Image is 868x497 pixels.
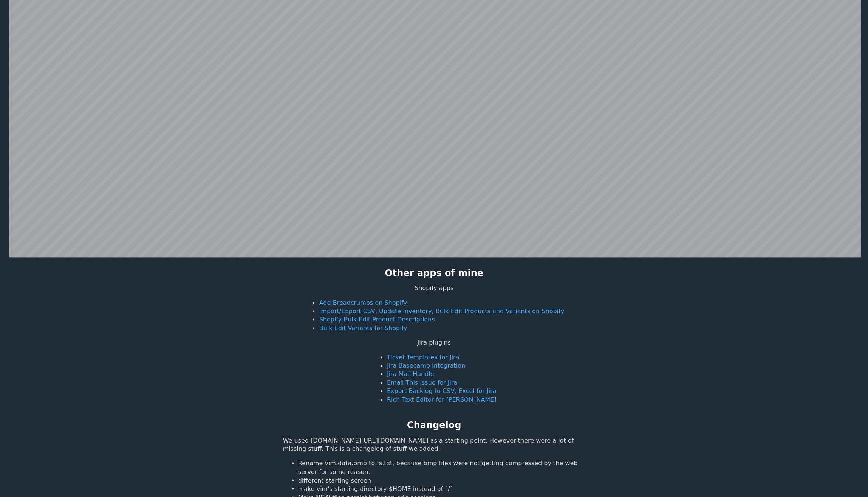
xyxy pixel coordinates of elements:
[387,370,436,377] a: Jira Mail Handler
[387,396,496,403] a: Rich Text Editor for [PERSON_NAME]
[319,316,435,323] a: Shopify Bulk Edit Product Descriptions
[387,379,457,386] a: Email This Issue for Jira
[319,308,564,315] a: Import/Export CSV, Update Inventory, Bulk Edit Products and Variants on Shopify
[319,299,407,306] a: Add Breadcrumbs on Shopify
[319,325,407,332] a: Bulk Edit Variants for Shopify
[387,387,496,394] a: Export Backlog to CSV, Excel for Jira
[387,362,465,369] a: Jira Basecamp Integration
[407,419,461,432] h2: Changelog
[298,476,585,485] li: different starting screen
[298,459,585,476] li: Rename vim.data.bmp to fs.txt, because bmp files were not getting compressed by the web server fo...
[298,485,585,493] li: make vim's starting directory $HOME instead of `/`
[387,354,459,361] a: Ticket Templates for Jira
[385,267,483,280] h2: Other apps of mine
